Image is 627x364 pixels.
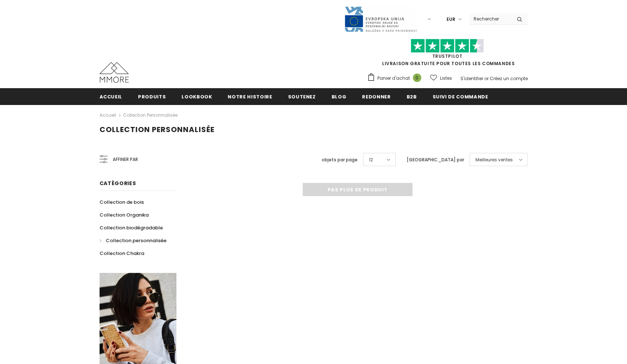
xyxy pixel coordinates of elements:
a: Suivi de commande [433,88,488,105]
input: Search Site [469,14,511,24]
span: Accueil [100,93,123,100]
a: soutenez [288,88,316,105]
a: Collection Organika [100,209,149,221]
span: Collection de bois [100,199,144,206]
span: Collection Organika [100,211,149,218]
a: Notre histoire [228,88,272,105]
a: Collection personnalisée [100,234,167,247]
span: Blog [332,93,347,100]
span: Produits [138,93,166,100]
a: Produits [138,88,166,105]
a: B2B [407,88,417,105]
span: Affiner par [113,155,138,164]
a: Collection de bois [100,196,144,209]
label: objets par page [322,156,358,164]
a: Javni Razpis [344,16,417,22]
span: 0 [413,74,421,82]
span: B2B [407,93,417,100]
span: Listes [440,75,452,82]
span: Notre histoire [228,93,272,100]
span: Suivi de commande [433,93,488,100]
img: Cas MMORE [100,62,129,83]
span: or [484,75,489,82]
span: LIVRAISON GRATUITE POUR TOUTES LES COMMANDES [367,42,528,67]
label: [GEOGRAPHIC_DATA] par [407,156,464,164]
img: Faites confiance aux étoiles pilotes [411,39,484,53]
a: Blog [332,88,347,105]
a: TrustPilot [432,53,463,59]
span: Panier d'achat [377,75,410,82]
span: Collection biodégradable [100,224,163,231]
span: Collection personnalisée [106,237,167,244]
a: Créez un compte [490,75,528,82]
span: Lookbook [182,93,212,100]
a: Lookbook [182,88,212,105]
a: Collection personnalisée [123,112,178,118]
a: Accueil [100,111,116,120]
span: 12 [369,156,373,164]
span: Meilleures ventes [475,156,513,164]
span: Catégories [100,180,136,187]
span: Redonner [362,93,391,100]
span: Collection personnalisée [100,124,214,135]
a: Collection Chakra [100,247,144,260]
span: EUR [447,16,455,23]
a: Redonner [362,88,391,105]
span: soutenez [288,93,316,100]
a: Accueil [100,88,123,105]
a: Panier d'achat 0 [367,73,425,84]
a: Listes [430,72,452,85]
a: S'identifier [460,75,483,82]
a: Collection biodégradable [100,221,163,234]
span: Collection Chakra [100,250,144,257]
img: Javni Razpis [344,6,417,33]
